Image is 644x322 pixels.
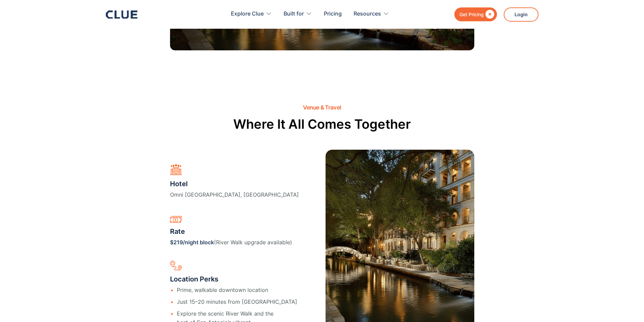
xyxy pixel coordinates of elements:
[170,274,297,284] h3: Location Perks
[170,226,292,237] h3: Rate
[170,239,214,246] a: $219/night block
[231,3,264,25] div: Explore Clue
[484,10,494,19] div: 
[233,116,411,132] h3: Where It All Comes Together
[303,104,341,111] h2: Venue & Travel
[324,3,342,25] a: Pricing
[177,286,297,294] p: Prime, walkable downtown location
[177,298,297,306] p: Just 15–20 minutes from [GEOGRAPHIC_DATA]
[459,10,484,19] div: Get Pricing
[170,179,299,189] h3: Hotel
[231,3,272,25] div: Explore Clue
[354,3,381,25] div: Resources
[504,7,539,22] a: Login
[170,191,299,199] p: Omni [GEOGRAPHIC_DATA], [GEOGRAPHIC_DATA]
[284,3,304,25] div: Built for
[284,3,312,25] div: Built for
[170,238,292,247] p: (River Walk upgrade available)
[454,7,497,21] a: Get Pricing
[354,3,389,25] div: Resources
